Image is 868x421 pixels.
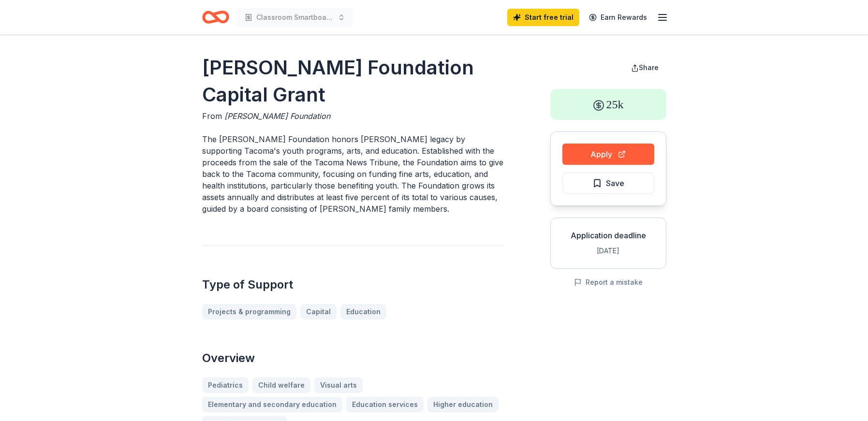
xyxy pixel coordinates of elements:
div: [DATE] [559,245,658,257]
h2: Type of Support [202,277,504,292]
div: From [202,110,504,122]
h2: Overview [202,350,504,366]
div: Application deadline [559,230,658,241]
a: Capital [300,304,337,319]
a: Projects & programming [202,304,296,319]
button: Report a mistake [574,276,643,288]
a: Education [340,304,386,319]
a: Start free trial [507,9,579,26]
h1: [PERSON_NAME] Foundation Capital Grant [202,54,504,108]
span: [PERSON_NAME] Foundation [224,111,330,121]
span: Classroom Smartboards [256,12,334,23]
span: Share [639,63,659,72]
p: The [PERSON_NAME] Foundation honors [PERSON_NAME] legacy by supporting Tacoma's youth programs, a... [202,133,504,215]
a: Home [202,6,229,29]
button: Save [562,173,654,194]
span: Save [606,177,624,189]
a: Earn Rewards [583,9,653,26]
button: Classroom Smartboards [237,8,353,27]
div: 25k [550,89,666,120]
button: Apply [562,144,654,165]
button: Share [623,58,666,77]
